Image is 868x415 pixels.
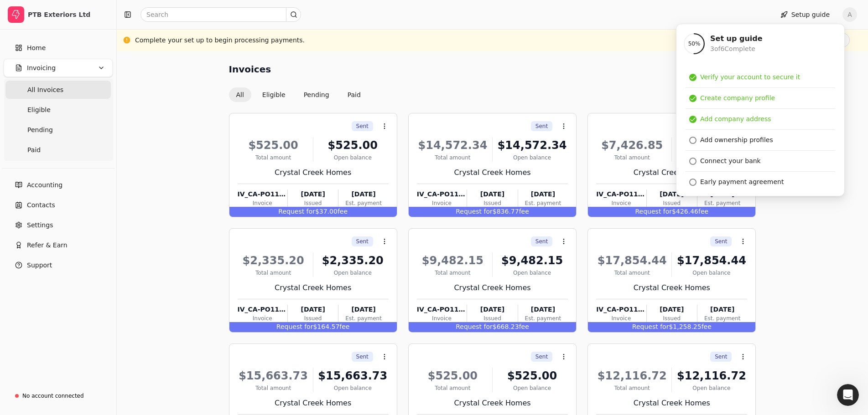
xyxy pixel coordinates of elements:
[278,208,315,215] span: Request for
[417,398,568,409] div: Crystal Creek Homes
[238,282,389,293] div: Crystal Creek Homes
[288,314,338,323] div: Issued
[647,199,697,207] div: Issued
[356,122,369,130] span: Sent
[467,199,517,207] div: Issued
[5,81,111,99] a: All Invoices
[700,177,784,187] div: Early payment agreement
[596,314,646,323] div: Invoice
[417,384,489,392] div: Total amount
[710,44,763,54] div: 3 of 6 Complete
[340,87,368,102] button: Paid
[238,252,309,269] div: $2,335.20
[417,314,467,323] div: Invoice
[518,305,568,314] div: [DATE]
[700,114,771,124] div: Add company address
[647,305,697,314] div: [DATE]
[27,145,41,155] span: Paid
[255,87,293,102] button: Eligible
[229,322,397,332] div: $164.57
[238,314,287,323] div: Invoice
[4,256,113,274] button: Support
[632,323,669,330] span: Request for
[288,190,338,199] div: [DATE]
[5,121,111,139] a: Pending
[317,384,389,392] div: Open balance
[338,190,388,199] div: [DATE]
[417,154,489,162] div: Total amount
[317,269,389,277] div: Open balance
[596,398,747,409] div: Crystal Creek Homes
[276,323,313,330] span: Request for
[27,125,53,135] span: Pending
[417,199,467,207] div: Invoice
[4,196,113,214] a: Contacts
[596,167,747,178] div: Crystal Creek Homes
[356,237,369,246] span: Sent
[518,199,568,207] div: Est. payment
[697,314,747,323] div: Est. payment
[238,398,389,409] div: Crystal Creek Homes
[417,252,489,269] div: $9,482.15
[596,269,668,277] div: Total amount
[837,384,859,406] iframe: Intercom live chat
[229,87,368,102] div: Invoice filter options
[417,269,489,277] div: Total amount
[338,208,348,215] span: fee
[496,137,568,154] div: $14,572.34
[519,208,529,215] span: fee
[135,36,305,45] div: Complete your set up to begin processing payments.
[518,314,568,323] div: Est. payment
[4,176,113,194] a: Accounting
[710,33,763,44] div: Set up guide
[317,154,389,162] div: Open balance
[409,322,576,332] div: $668.23
[417,368,489,384] div: $525.00
[467,305,517,314] div: [DATE]
[5,101,111,119] a: Eligible
[676,24,845,196] div: Setup guide
[27,220,53,230] span: Settings
[288,305,338,314] div: [DATE]
[456,208,493,215] span: Request for
[635,208,672,215] span: Request for
[496,154,568,162] div: Open balance
[700,156,761,166] div: Connect your bank
[588,322,755,332] div: $1,258.25
[518,190,568,199] div: [DATE]
[317,368,389,384] div: $15,663.73
[4,388,113,404] a: No account connected
[338,199,388,207] div: Est. payment
[417,282,568,293] div: Crystal Creek Homes
[676,384,747,392] div: Open balance
[288,199,338,207] div: Issued
[339,323,349,330] span: fee
[702,323,712,330] span: fee
[596,384,668,392] div: Total amount
[596,252,668,269] div: $17,854.44
[356,353,369,361] span: Sent
[688,40,701,48] span: 50 %
[27,43,46,53] span: Home
[238,190,287,199] div: IV_CA-PO117145_20250813211347799
[4,59,113,77] button: Invoicing
[700,93,775,103] div: Create company profile
[698,208,708,215] span: fee
[238,199,287,207] div: Invoice
[842,7,857,22] span: A
[238,305,287,314] div: IV_CA-PO114208_20250808054537775
[5,141,111,159] a: Paid
[27,105,51,115] span: Eligible
[296,87,337,102] button: Pending
[338,305,388,314] div: [DATE]
[27,241,68,250] span: Refer & Earn
[596,137,668,154] div: $7,426.85
[496,269,568,277] div: Open balance
[596,282,747,293] div: Crystal Creek Homes
[596,199,646,207] div: Invoice
[338,314,388,323] div: Est. payment
[647,190,697,199] div: [DATE]
[140,7,301,22] input: Search
[238,269,309,277] div: Total amount
[417,137,489,154] div: $14,572.34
